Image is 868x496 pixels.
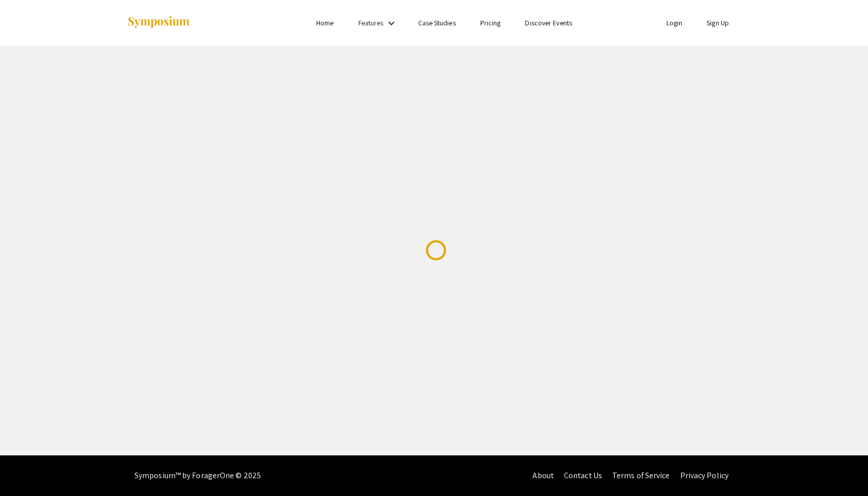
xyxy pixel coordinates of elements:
mat-icon: Expand Features list [385,17,397,29]
a: Discover Events [525,18,572,27]
img: Symposium by ForagerOne [127,16,190,29]
a: Case Studies [418,18,456,27]
a: Pricing [480,18,501,27]
a: Home [316,18,333,27]
a: Terms of Service [612,470,670,481]
a: Contact Us [564,470,602,481]
a: Privacy Policy [680,470,728,481]
a: Sign Up [707,18,729,27]
div: Symposium™ by ForagerOne © 2025 [135,455,261,496]
a: Features [358,18,384,27]
a: About [532,470,554,481]
a: Login [666,18,683,27]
